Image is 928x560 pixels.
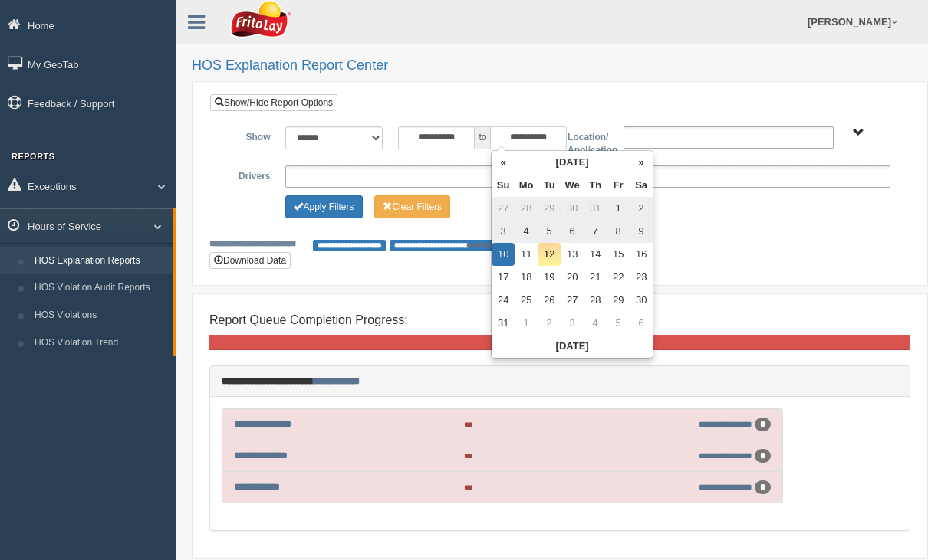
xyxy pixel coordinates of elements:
[584,312,607,335] td: 4
[538,266,561,289] td: 19
[222,126,278,145] label: Show
[561,289,584,312] td: 27
[561,174,584,197] th: We
[515,197,538,220] td: 28
[192,58,913,74] h2: HOS Explanation Report Center
[538,243,561,266] td: 12
[607,243,630,266] td: 15
[561,312,584,335] td: 3
[515,289,538,312] td: 25
[538,289,561,312] td: 26
[584,174,607,197] th: Th
[584,289,607,312] td: 28
[515,174,538,197] th: Mo
[607,312,630,335] td: 5
[492,266,515,289] td: 17
[584,266,607,289] td: 21
[538,312,561,335] td: 2
[492,312,515,335] td: 31
[538,174,561,197] th: Tu
[561,266,584,289] td: 20
[561,243,584,266] td: 13
[538,220,561,243] td: 5
[630,312,653,335] td: 6
[607,220,630,243] td: 8
[28,302,173,329] a: HOS Violations
[492,220,515,243] td: 3
[285,195,362,218] button: Change Filter Options
[209,313,910,327] h4: Report Queue Completion Progress:
[492,197,515,220] td: 27
[28,247,173,275] a: HOS Explanation Reports
[561,220,584,243] td: 6
[515,151,630,174] th: [DATE]
[630,266,653,289] td: 23
[515,243,538,266] td: 11
[630,151,653,174] th: »
[630,220,653,243] td: 9
[630,174,653,197] th: Sa
[584,220,607,243] td: 7
[28,329,173,357] a: HOS Violation Trend
[209,252,291,269] button: Download Data
[222,165,278,184] label: Drivers
[607,197,630,220] td: 1
[630,243,653,266] td: 16
[561,197,584,220] td: 30
[492,335,653,358] th: [DATE]
[538,197,561,220] td: 29
[630,289,653,312] td: 30
[492,174,515,197] th: Su
[584,197,607,220] td: 31
[607,289,630,312] td: 29
[630,197,653,220] td: 2
[492,151,515,174] th: «
[584,243,607,266] td: 14
[515,312,538,335] td: 1
[28,274,173,302] a: HOS Violation Audit Reports
[492,243,515,266] td: 10
[515,266,538,289] td: 18
[210,94,337,111] a: Show/Hide Report Options
[607,174,630,197] th: Fr
[607,266,630,289] td: 22
[374,195,450,218] button: Change Filter Options
[475,126,490,149] span: to
[492,289,515,312] td: 24
[515,220,538,243] td: 4
[560,126,616,158] label: Location/ Application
